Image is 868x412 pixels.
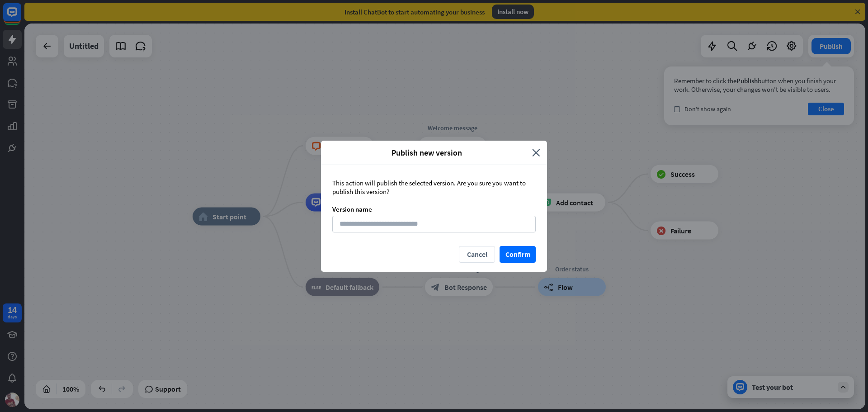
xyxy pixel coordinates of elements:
button: Cancel [459,246,495,263]
div: This action will publish the selected version. Are you sure you want to publish this version? [332,179,536,196]
button: Confirm [500,246,536,263]
span: Publish new version [328,147,525,158]
i: close [532,147,540,158]
div: Version name [332,205,536,213]
button: Open LiveChat chat widget [7,4,34,31]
